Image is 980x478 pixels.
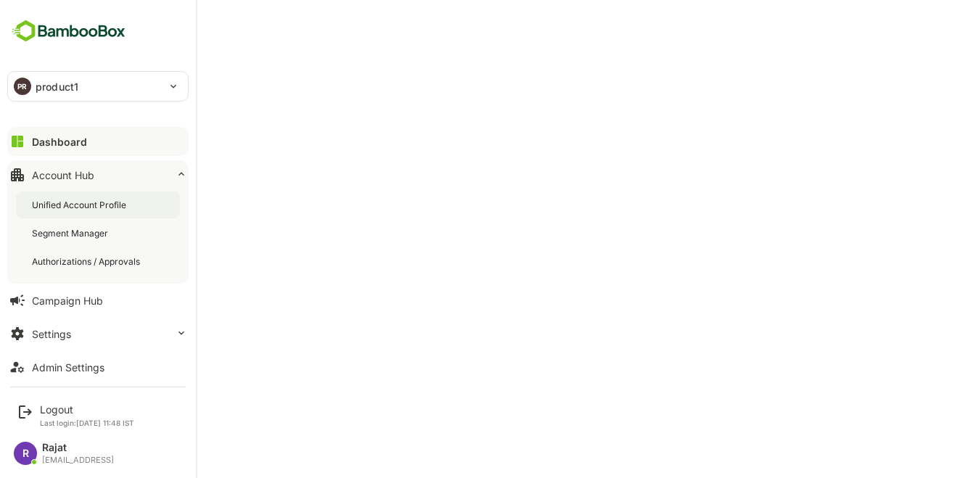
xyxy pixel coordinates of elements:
[32,227,111,239] div: Segment Manager
[32,294,103,307] div: Campaign Hub
[32,361,104,374] div: Admin Settings
[14,78,31,95] div: PR
[7,319,189,348] button: Settings
[36,79,78,94] p: product1
[32,169,94,181] div: Account Hub
[42,456,114,465] div: [EMAIL_ADDRESS]
[42,442,114,454] div: Rajat
[40,403,134,416] div: Logout
[8,72,188,101] div: PRproduct1
[32,255,143,268] div: Authorizations / Approvals
[32,199,129,211] div: Unified Account Profile
[14,442,37,465] div: R
[7,353,189,382] button: Admin Settings
[7,286,189,315] button: Campaign Hub
[7,127,189,156] button: Dashboard
[7,160,189,189] button: Account Hub
[32,136,87,148] div: Dashboard
[7,17,130,45] img: BambooboxFullLogoMark.5f36c76dfaba33ec1ec1367b70bb1252.svg
[32,328,71,340] div: Settings
[40,419,134,427] p: Last login: [DATE] 11:48 IST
